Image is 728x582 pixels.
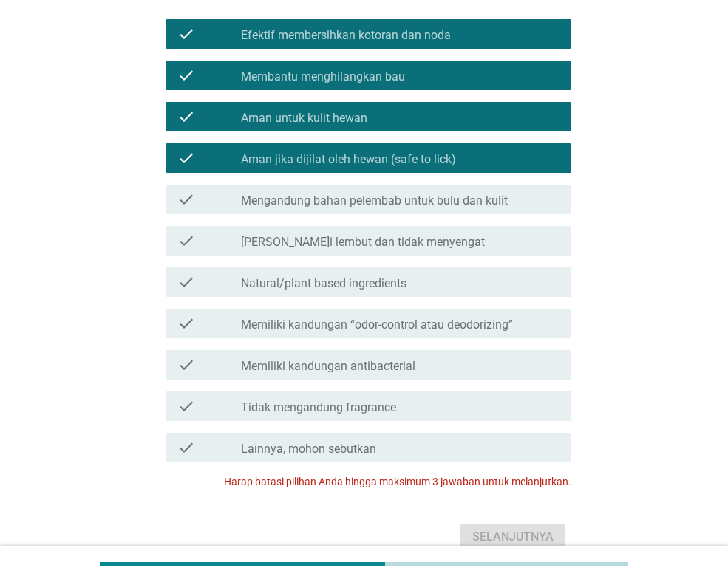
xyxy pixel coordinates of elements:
label: Aman jika dijilat oleh hewan (safe to lick) [241,152,456,167]
i: check [177,66,195,84]
label: Memiliki kandungan antibacterial [241,359,415,374]
i: check [177,149,195,167]
label: Efektif membersihkan kotoran dan noda [241,28,451,43]
i: check [177,191,195,208]
i: check [177,108,195,126]
i: check [177,356,195,374]
i: check [177,232,195,250]
label: Membantu menghilangkan bau [241,69,405,84]
i: check [177,439,195,456]
i: check [177,273,195,291]
label: Natural/plant based ingredients [241,276,406,291]
i: check [177,397,195,415]
label: Lainnya, mohon sebutkan [241,442,376,456]
label: Mengandung bahan pelembab untuk bulu dan kulit [241,194,508,208]
label: Memiliki kandungan “odor-control atau deodorizing” [241,318,513,332]
label: Aman untuk kulit hewan [241,111,367,126]
label: [PERSON_NAME]i lembut dan tidak menyengat [241,235,485,250]
p: Harap batasi pilihan Anda hingga maksimum 3 jawaban untuk melanjutkan. [224,474,571,490]
i: check [177,315,195,332]
i: check [177,25,195,43]
label: Tidak mengandung fragrance [241,400,396,415]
